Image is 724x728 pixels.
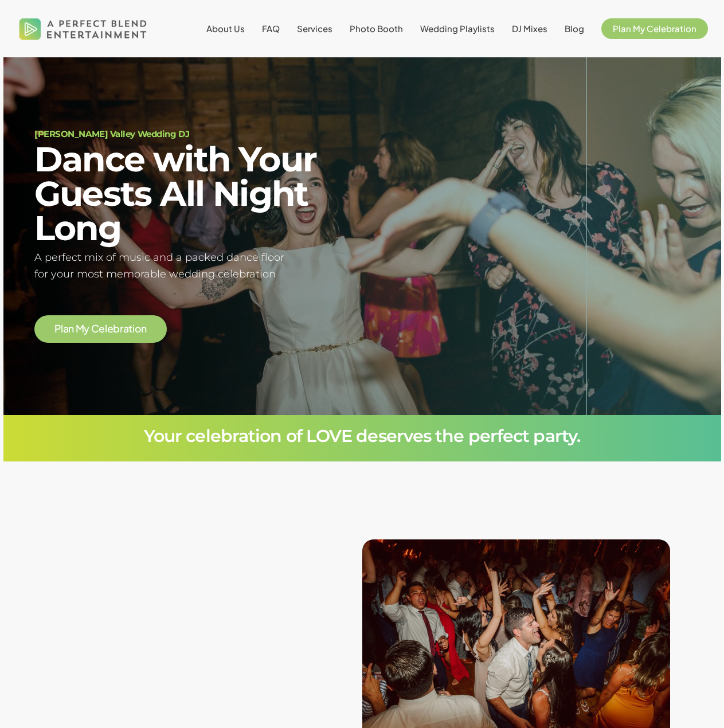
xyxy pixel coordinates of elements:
[128,324,132,334] span: t
[54,323,146,334] a: Plan My Celebration
[297,23,332,34] span: Services
[350,23,403,34] span: Photo Booth
[601,24,708,33] a: Plan My Celebration
[107,324,114,334] span: e
[206,23,245,34] span: About Us
[61,324,63,334] span: l
[76,324,84,334] span: M
[34,428,690,445] h3: Your celebration of LOVE deserves the perfect party.
[262,24,280,33] a: FAQ
[123,324,129,334] span: a
[34,142,348,245] h2: Dance with Your Guests All Night Long
[613,23,696,34] span: Plan My Celebration
[132,324,135,334] span: i
[68,324,74,334] span: n
[350,24,403,33] a: Photo Booth
[565,24,584,33] a: Blog
[206,24,245,33] a: About Us
[120,324,123,334] span: r
[84,324,89,334] span: y
[262,23,280,34] span: FAQ
[141,324,147,334] span: n
[34,130,348,138] h1: [PERSON_NAME] Valley Wedding DJ
[512,24,547,33] a: DJ Mixes
[512,23,547,34] span: DJ Mixes
[113,324,120,334] span: b
[420,24,495,33] a: Wedding Playlists
[135,324,142,334] span: o
[54,324,61,334] span: P
[16,8,150,49] img: A Perfect Blend Entertainment
[565,23,584,34] span: Blog
[63,324,69,334] span: a
[91,324,99,334] span: C
[34,249,348,283] h5: A perfect mix of music and a packed dance floor for your most memorable wedding celebration
[420,23,495,34] span: Wedding Playlists
[105,324,107,334] span: l
[297,24,332,33] a: Services
[99,324,105,334] span: e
